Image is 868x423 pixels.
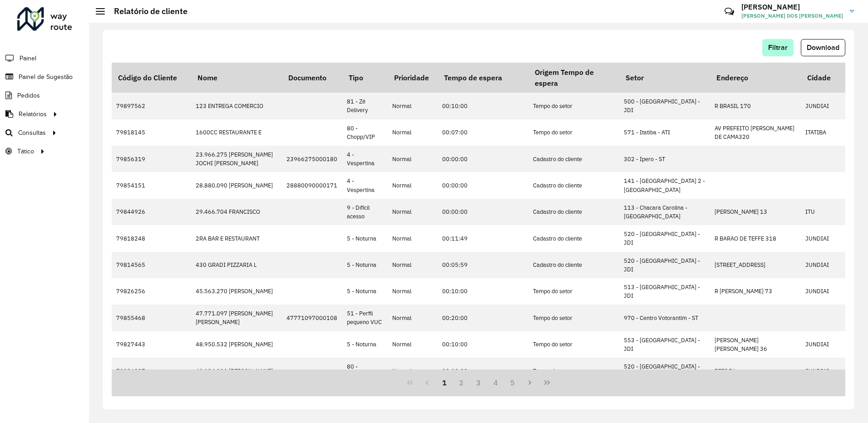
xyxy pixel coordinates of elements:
td: 141 - [GEOGRAPHIC_DATA] 2 - [GEOGRAPHIC_DATA] [619,172,710,198]
td: Normal [388,119,438,146]
td: 9 - Difícil acesso [342,199,388,225]
td: 00:10:00 [438,278,528,305]
td: 00:10:00 [438,93,528,119]
td: 4 - Vespertina [342,172,388,198]
td: 302 - Ipero - ST [619,146,710,172]
td: 00:05:59 [438,252,528,278]
span: Pedidos [17,91,40,100]
td: 520 - [GEOGRAPHIC_DATA] - JDI [619,358,710,384]
td: 49.134.099 [PERSON_NAME] [191,358,282,384]
button: Download [801,39,845,56]
td: Cadastro do cliente [528,225,619,251]
td: Cadastro do cliente [528,146,619,172]
td: 81 - Zé Delivery [342,93,388,119]
td: 79856319 [112,146,191,172]
td: 430 GRADI PIZZARIA L [191,252,282,278]
td: Tempo do setor [528,331,619,358]
td: Cadastro do cliente [528,172,619,198]
span: Relatórios [19,109,47,119]
td: 970 - Centro Votorantim - ST [619,305,710,331]
td: 571 - Itatiba - ATI [619,119,710,146]
td: 79814565 [112,252,191,278]
td: 00:10:00 [438,358,528,384]
td: 5 - Noturna [342,225,388,251]
td: 51 - Perfil pequeno VUC [342,305,388,331]
td: 5 - Noturna [342,252,388,278]
span: [PERSON_NAME] DOS [PERSON_NAME] [741,12,843,20]
button: Filtrar [762,39,794,56]
th: Tipo [342,63,388,93]
td: 513 - [GEOGRAPHIC_DATA] - JDI [619,278,710,305]
td: 28.880.090 [PERSON_NAME] [191,172,282,198]
span: Filtrar [768,44,788,51]
td: 79855468 [112,305,191,331]
td: Normal [388,199,438,225]
h3: [PERSON_NAME] [741,3,843,11]
td: 5 - Noturna [342,278,388,305]
span: Consultas [18,128,46,138]
td: 520 - [GEOGRAPHIC_DATA] - JDI [619,225,710,251]
td: 1600CC RESTAURANTE E [191,119,282,146]
th: Origem Tempo de espera [528,63,619,93]
td: Cadastro do cliente [528,252,619,278]
td: 113 - Chacara Carolina - [GEOGRAPHIC_DATA] [619,199,710,225]
td: 00:07:00 [438,119,528,146]
td: 2RA BAR E RESTAURANT [191,225,282,251]
th: Tempo de espera [438,63,528,93]
button: 1 [436,374,453,391]
td: 00:00:00 [438,146,528,172]
td: Normal [388,305,438,331]
td: 80 - Chopp/VIP [342,358,388,384]
td: 00:00:00 [438,199,528,225]
td: Normal [388,278,438,305]
button: 5 [504,374,522,391]
td: 47.771.097 [PERSON_NAME] [PERSON_NAME] [191,305,282,331]
td: 28880090000171 [282,172,342,198]
span: Painel [20,54,36,63]
td: R BARAO DE TEFFE 318 [710,225,801,251]
td: Tempo do setor [528,358,619,384]
td: Normal [388,331,438,358]
td: 500 - [GEOGRAPHIC_DATA] - JDI [619,93,710,119]
td: Cadastro do cliente [528,199,619,225]
th: Setor [619,63,710,93]
td: Normal [388,146,438,172]
button: Last Page [538,374,556,391]
button: 4 [487,374,504,391]
button: Next Page [521,374,538,391]
td: 4 - Vespertina [342,146,388,172]
span: Painel de Sugestão [19,72,73,82]
td: PERI 56 [710,358,801,384]
span: Tático [17,147,34,156]
button: 2 [453,374,470,391]
td: Tempo do setor [528,93,619,119]
td: 00:10:00 [438,331,528,358]
td: Normal [388,252,438,278]
th: Código do Cliente [112,63,191,93]
th: Documento [282,63,342,93]
button: 3 [470,374,487,391]
a: Contato Rápido [720,2,739,21]
td: 47771097000108 [282,305,342,331]
td: 123 ENTREGA COMERCIO [191,93,282,119]
td: Tempo do setor [528,305,619,331]
td: 00:11:49 [438,225,528,251]
td: Normal [388,225,438,251]
td: [PERSON_NAME] 13 [710,199,801,225]
h2: Relatório de cliente [105,6,187,16]
th: Prioridade [388,63,438,93]
td: 79897562 [112,93,191,119]
td: 00:00:00 [438,172,528,198]
td: 520 - [GEOGRAPHIC_DATA] - JDI [619,252,710,278]
td: 79826256 [112,278,191,305]
td: 5 - Noturna [342,331,388,358]
td: 48.950.532 [PERSON_NAME] [191,331,282,358]
td: 45.563.270 [PERSON_NAME] [191,278,282,305]
td: Tempo do setor [528,119,619,146]
th: Endereço [710,63,801,93]
td: Tempo do setor [528,278,619,305]
td: [STREET_ADDRESS] [710,252,801,278]
td: R [PERSON_NAME] 73 [710,278,801,305]
td: 23966275000180 [282,146,342,172]
th: Nome [191,63,282,93]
